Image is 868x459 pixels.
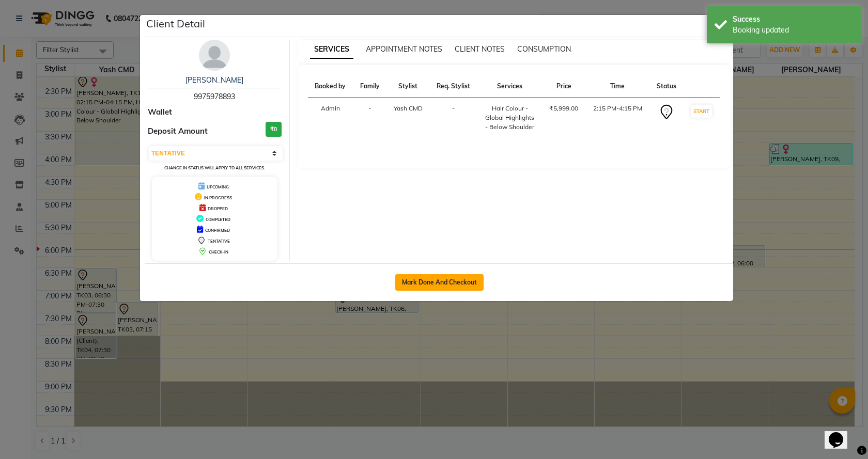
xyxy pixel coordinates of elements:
[429,98,477,138] td: -
[199,40,230,71] img: avatar
[148,125,208,137] span: Deposit Amount
[353,98,386,138] td: -
[366,44,442,54] span: APPOINTMENT NOTES
[542,75,586,98] th: Price
[209,249,228,255] span: CHECK-IN
[146,16,205,31] h5: Client Detail
[204,195,232,200] span: IN PROGRESS
[308,75,353,98] th: Booked by
[395,274,484,291] button: Mark Done And Checkout
[164,165,265,170] small: Change in status will apply to all services.
[148,106,172,118] span: Wallet
[194,92,235,101] span: 9975978893
[733,14,854,25] div: Success
[585,75,649,98] th: Time
[394,104,423,112] span: Yash CMD
[649,75,683,98] th: Status
[691,105,712,118] button: START
[484,104,536,132] div: Hair Colour - Global Highlights - Below Shoulder
[208,206,228,211] span: DROPPED
[477,75,542,98] th: Services
[455,44,505,54] span: CLIENT NOTES
[266,122,282,137] h3: ₹0
[310,40,353,59] span: SERVICES
[585,98,649,138] td: 2:15 PM-4:15 PM
[206,217,230,222] span: COMPLETED
[825,418,858,449] iframe: chat widget
[208,239,230,244] span: TENTATIVE
[205,228,230,233] span: CONFIRMED
[517,44,571,54] span: CONSUMPTION
[386,75,430,98] th: Stylist
[308,98,353,138] td: Admin
[207,184,229,189] span: UPCOMING
[429,75,477,98] th: Req. Stylist
[733,25,854,36] div: Booking updated
[185,75,243,85] a: [PERSON_NAME]
[353,75,386,98] th: Family
[549,104,580,113] div: ₹5,999.00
